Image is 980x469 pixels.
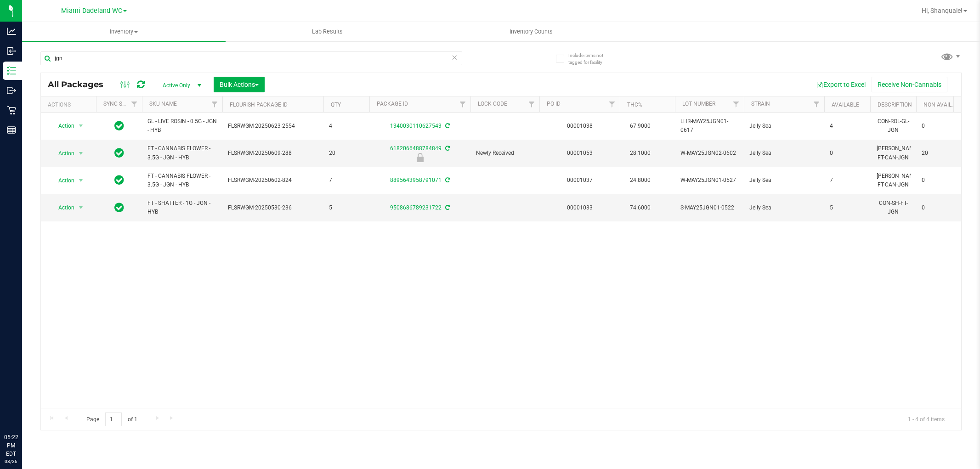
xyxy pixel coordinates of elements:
[832,102,859,108] a: Available
[830,149,865,158] span: 0
[368,153,472,162] div: Newly Received
[377,101,408,107] a: Package ID
[230,102,288,108] a: Flourish Package ID
[547,101,561,107] a: PO ID
[147,117,217,135] span: GL - LIVE ROSIN - 0.5G - JGN - HYB
[455,96,470,112] a: Filter
[48,79,113,90] span: All Packages
[809,96,824,112] a: Filter
[680,203,738,212] span: S-MAY25JGN01-0522
[149,101,177,107] a: SKU Name
[830,176,865,185] span: 7
[7,46,16,56] inline-svg: Inbound
[147,144,217,162] span: FT - CANNABIS FLOWER - 3.5G - JGN - HYB
[114,201,124,214] span: In Sync
[226,22,429,41] a: Lab Results
[749,149,819,158] span: Jelly Sea
[478,101,507,107] a: Lock Code
[105,412,122,426] input: 1
[749,203,819,212] span: Jelly Sea
[876,116,911,136] div: CON-ROL-GL-JGN
[444,204,450,211] span: Sync from Compliance System
[922,149,957,158] span: 20
[830,122,865,130] span: 4
[7,86,16,95] inline-svg: Outbound
[329,176,364,185] span: 7
[444,123,450,129] span: Sync from Compliance System
[75,119,87,132] span: select
[228,176,318,185] span: FLSRWGM-20250602-824
[329,149,364,158] span: 20
[444,145,450,152] span: Sync from Compliance System
[50,174,75,187] span: Action
[923,102,964,108] a: Non-Available
[476,149,534,158] span: Newly Received
[147,199,217,216] span: FT - SHATTER - 1G - JGN - HYB
[228,122,318,130] span: FLSRWGM-20250623-2554
[922,7,963,14] span: Hi, Shanquale!
[50,201,75,214] span: Action
[567,204,593,211] a: 00001033
[61,7,122,15] span: Miami Dadeland WC
[75,174,87,187] span: select
[680,176,738,185] span: W-MAY25JGN01-0527
[48,102,92,108] div: Actions
[228,203,318,212] span: FLSRWGM-20250530-236
[75,147,87,160] span: select
[300,28,355,36] span: Lab Results
[7,125,16,135] inline-svg: Reports
[429,22,633,41] a: Inventory Counts
[50,147,75,160] span: Action
[4,433,18,458] p: 05:22 PM EDT
[220,81,259,88] span: Bulk Actions
[876,143,911,163] div: [PERSON_NAME]-FT-CAN-JGN
[329,122,364,130] span: 4
[749,122,819,130] span: Jelly Sea
[524,96,539,112] a: Filter
[625,119,655,133] span: 67.9000
[444,177,450,183] span: Sync from Compliance System
[625,147,655,160] span: 28.1000
[390,204,442,211] a: 9508686789231722
[390,145,442,152] a: 6182066488784849
[605,96,620,112] a: Filter
[40,51,462,65] input: Search Package ID, Item Name, SKU, Lot or Part Number...
[452,51,458,63] span: Clear
[22,22,226,41] a: Inventory
[830,203,865,212] span: 5
[567,123,593,129] a: 00001038
[228,149,318,158] span: FLSRWGM-20250609-288
[567,177,593,183] a: 00001037
[147,172,217,189] span: FT - CANNABIS FLOWER - 3.5G - JGN - HYB
[497,28,565,36] span: Inventory Counts
[751,101,770,107] a: Strain
[922,122,957,130] span: 0
[901,412,952,426] span: 1 - 4 of 4 items
[103,101,139,107] a: Sync Status
[4,458,18,465] p: 08/26
[627,102,642,108] a: THC%
[922,203,957,212] span: 0
[7,106,16,115] inline-svg: Retail
[390,123,442,129] a: 1340030110627543
[7,27,16,36] inline-svg: Analytics
[114,147,124,159] span: In Sync
[876,198,911,217] div: CON-SH-FT-JGN
[729,96,744,112] a: Filter
[22,28,226,36] span: Inventory
[9,396,37,423] iframe: Resource center
[568,52,614,66] span: Include items not tagged for facility
[682,101,715,107] a: Lot Number
[329,203,364,212] span: 5
[872,77,947,92] button: Receive Non-Cannabis
[567,150,593,156] a: 00001053
[625,201,655,215] span: 74.6000
[79,412,145,426] span: Page of 1
[214,77,265,92] button: Bulk Actions
[75,201,87,214] span: select
[207,96,222,112] a: Filter
[680,117,738,135] span: LHR-MAY25JGN01-0617
[876,171,911,190] div: [PERSON_NAME]-FT-CAN-JGN
[127,96,142,112] a: Filter
[625,174,655,187] span: 24.8000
